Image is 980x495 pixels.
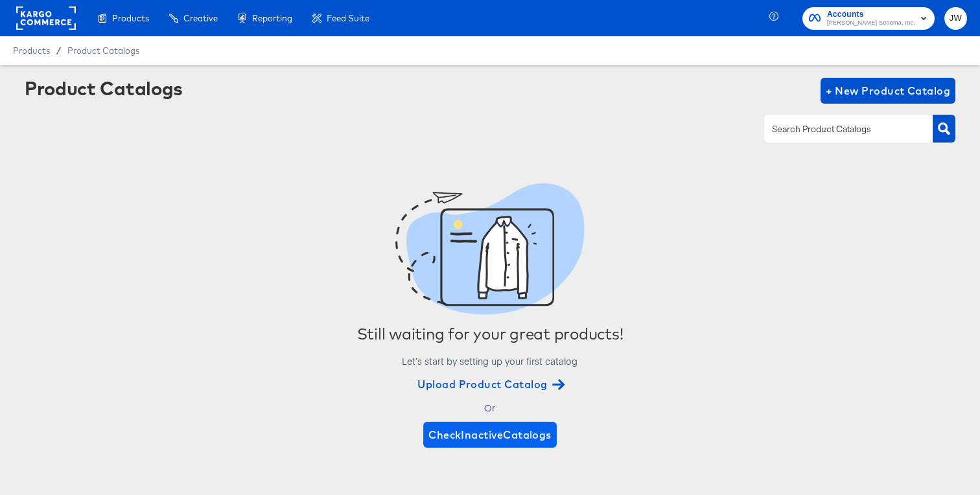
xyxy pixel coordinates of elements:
[183,13,218,23] span: Creative
[112,13,149,23] span: Products
[428,426,552,444] span: Check Inactive Catalogs
[50,45,67,56] span: /
[252,13,292,23] span: Reporting
[950,11,962,26] span: JW
[67,45,139,56] a: Product Catalogs
[826,82,951,100] span: + New Product Catalog
[827,8,915,21] span: Accounts
[769,122,907,137] input: Search Product Catalogs
[821,78,956,104] button: + New Product Catalog
[25,78,183,98] div: Product Catalogs
[417,375,562,393] span: Upload Product Catalog
[802,7,935,30] button: Accounts[PERSON_NAME] Sonoma, Inc.
[827,18,915,29] span: [PERSON_NAME] Sonoma, Inc.
[412,375,567,393] button: Upload Product Catalog
[401,356,578,365] div: Let’s start by setting up your first catalog
[327,13,369,23] span: Feed Suite
[13,45,50,56] span: Products
[484,403,496,412] div: Or
[944,7,967,30] button: JW
[357,325,624,343] div: Still waiting for your great products!
[423,422,557,448] button: CheckInactiveCatalogs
